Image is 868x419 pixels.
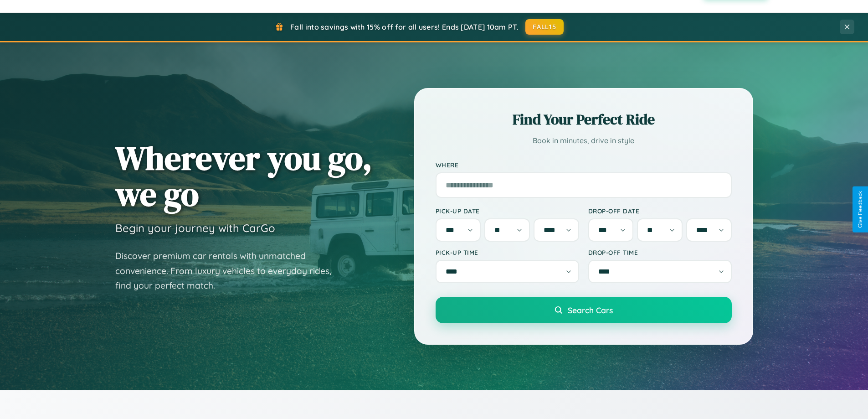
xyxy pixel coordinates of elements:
[436,207,579,215] label: Pick-up Date
[115,221,275,235] h3: Begin your journey with CarGo
[436,161,732,169] label: Where
[568,305,613,315] span: Search Cars
[525,19,564,35] button: FALL15
[436,109,732,129] h2: Find Your Perfect Ride
[290,22,519,31] span: Fall into savings with 15% off for all users! Ends [DATE] 10am PT.
[436,134,732,147] p: Book in minutes, drive in style
[115,140,372,212] h1: Wherever you go, we go
[436,248,579,256] label: Pick-up Time
[588,248,732,256] label: Drop-off Time
[436,297,732,323] button: Search Cars
[115,248,343,293] p: Discover premium car rentals with unmatched convenience. From luxury vehicles to everyday rides, ...
[857,191,863,228] div: Give Feedback
[588,207,732,215] label: Drop-off Date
